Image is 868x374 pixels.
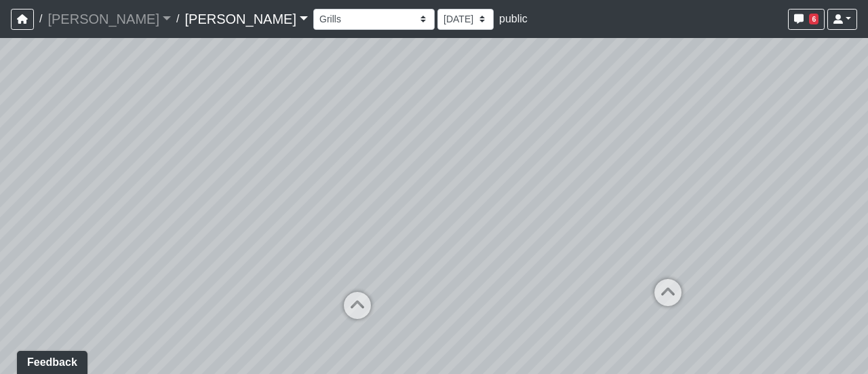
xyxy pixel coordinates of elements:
a: [PERSON_NAME] [47,5,171,33]
button: 6 [788,9,825,30]
span: 6 [809,14,818,24]
iframe: Ybug feedback widget [10,347,90,374]
span: / [34,5,47,33]
a: [PERSON_NAME] [184,5,308,33]
span: / [171,5,184,33]
span: public [499,13,528,24]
